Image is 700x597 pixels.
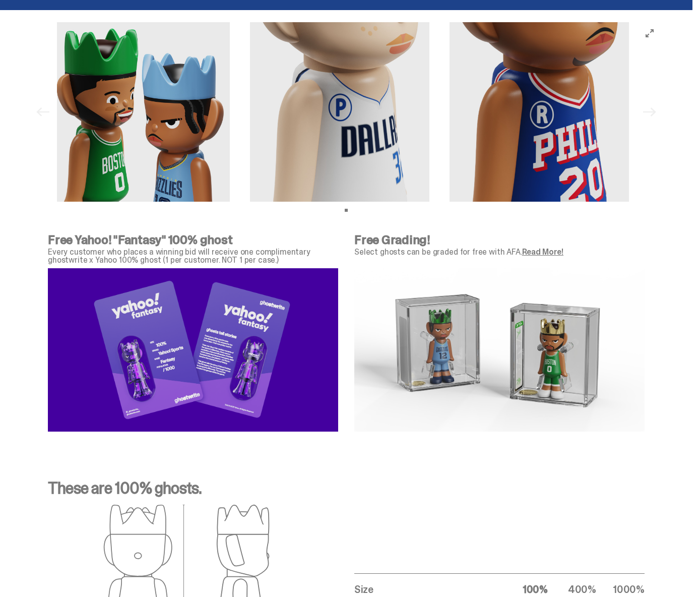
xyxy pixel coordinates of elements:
[48,268,338,432] img: Yahoo%20Fantasy%20Creative%20for%20nba%20PDP-04.png
[48,248,338,264] p: Every customer who places a winning bid will receive one complimentary ghostwrite x Yahoo 100% gh...
[50,22,230,202] img: NBA-MG-BaseVictory-ezgif.com-optipng.png
[48,234,338,246] p: Free Yahoo! "Fantasy" 100% ghost
[354,268,645,432] img: NBA-AFA-Graded-Slab.png
[48,480,645,504] p: These are 100% ghosts.
[522,247,563,257] a: Read More!
[250,22,429,202] img: NBA-MG-Prospect.png
[354,234,645,246] p: Free Grading!
[354,248,645,256] p: Select ghosts can be graded for free with AFA.
[450,22,629,202] img: NBA-MG-Rookie.png
[644,27,656,39] button: View full-screen
[345,209,348,212] button: View slide 1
